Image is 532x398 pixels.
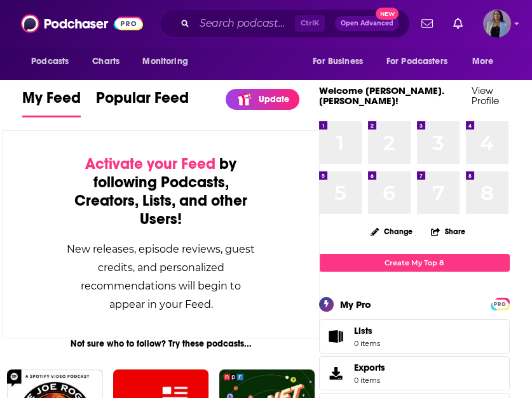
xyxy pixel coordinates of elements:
span: More [472,53,494,70]
a: Create My Top 8 [319,254,510,271]
img: User Profile [483,10,511,37]
img: Podchaser - Follow, Share and Rate Podcasts [21,11,143,36]
span: For Business [313,53,363,70]
a: Exports [319,356,510,390]
span: New [376,8,399,20]
div: New releases, episode reviews, guest credits, and personalized recommendations will begin to appe... [66,240,256,314]
span: Popular Feed [96,88,189,115]
span: Open Advanced [341,20,393,27]
a: Show notifications dropdown [448,13,468,34]
div: Search podcasts, credits, & more... [160,9,410,38]
a: PRO [493,298,508,308]
a: View Profile [472,84,499,107]
span: Lists [324,328,349,345]
button: open menu [133,50,204,74]
a: Lists [319,319,510,354]
button: Show profile menu [483,10,511,37]
span: Ctrl K [295,15,325,32]
a: Popular Feed [96,88,189,117]
a: My Feed [22,88,81,117]
a: Update [226,89,299,110]
button: open menu [463,50,510,74]
button: open menu [304,50,379,74]
span: My Feed [22,88,81,115]
button: open menu [22,50,85,74]
p: Update [259,94,289,105]
button: open menu [378,50,466,74]
span: 0 items [354,339,380,348]
span: 0 items [354,376,385,385]
button: Open AdvancedNew [335,16,399,31]
span: Lists [354,325,380,336]
a: Show notifications dropdown [416,13,438,34]
span: Monitoring [142,53,188,70]
span: Exports [324,364,349,382]
button: Share [430,219,466,244]
div: by following Podcasts, Creators, Lists, and other Users! [66,155,256,229]
span: Exports [354,362,385,373]
span: Podcasts [31,53,69,70]
input: Search podcasts, credits, & more... [194,13,295,34]
span: Logged in as maria.pina [483,10,511,37]
div: My Pro [340,298,371,310]
span: PRO [493,300,508,309]
button: Change [363,223,420,239]
div: Not sure who to follow? Try these podcasts... [2,338,320,349]
span: For Podcasters [386,53,447,70]
span: Lists [354,325,372,336]
a: Charts [84,50,127,74]
a: Welcome [PERSON_NAME].[PERSON_NAME]! [319,84,444,107]
span: Charts [92,53,119,70]
span: Activate your Feed [85,154,215,173]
